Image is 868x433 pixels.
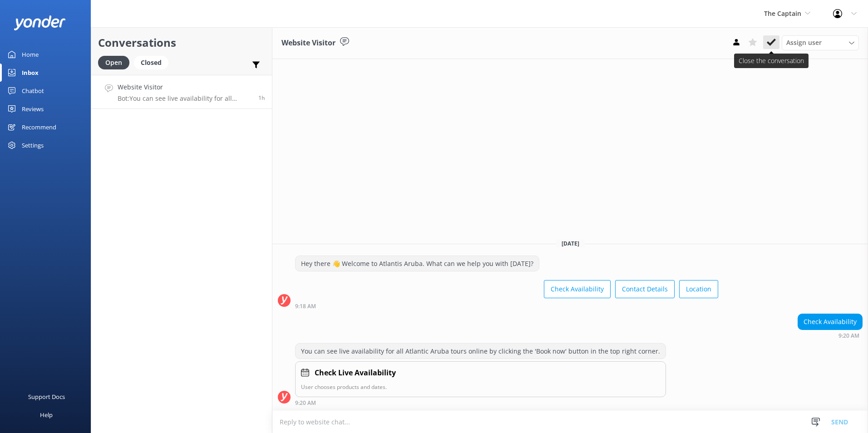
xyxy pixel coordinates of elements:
[544,280,611,298] button: Check Availability
[295,303,718,309] div: Sep 03 2025 09:18am (UTC -04:00) America/Caracas
[764,9,801,18] span: The Captain
[301,383,660,391] p: User chooses products and dates.
[679,280,718,298] button: Location
[296,344,666,359] div: You can see live availability for all Atlantic Aruba tours online by clicking the 'Book now' butt...
[118,94,252,103] p: Bot: You can see live availability for all Atlantic Aruba tours online by clicking the 'Book now'...
[315,367,396,379] h4: Check Live Availability
[258,94,265,102] span: Sep 03 2025 09:20am (UTC -04:00) America/Caracas
[22,64,39,82] div: Inbox
[91,75,272,109] a: Website VisitorBot:You can see live availability for all Atlantic Aruba tours online by clicking ...
[134,57,173,67] a: Closed
[786,38,822,48] span: Assign user
[798,314,862,330] div: Check Availability
[295,399,666,406] div: Sep 03 2025 09:20am (UTC -04:00) America/Caracas
[98,56,129,69] div: Open
[295,304,316,309] strong: 9:18 AM
[22,118,56,136] div: Recommend
[22,136,44,154] div: Settings
[22,100,44,118] div: Reviews
[134,56,168,69] div: Closed
[14,15,66,30] img: yonder-white-logo.png
[615,280,675,298] button: Contact Details
[798,332,863,339] div: Sep 03 2025 09:20am (UTC -04:00) America/Caracas
[838,333,859,339] strong: 9:20 AM
[28,388,65,406] div: Support Docs
[22,82,44,100] div: Chatbot
[118,82,252,92] h4: Website Visitor
[98,34,265,51] h2: Conversations
[782,35,859,50] div: Assign User
[281,37,335,49] h3: Website Visitor
[295,400,316,406] strong: 9:20 AM
[40,406,53,424] div: Help
[98,57,134,67] a: Open
[296,256,539,271] div: Hey there 👋 Welcome to Atlantis Aruba. What can we help you with [DATE]?
[556,240,585,247] span: [DATE]
[22,45,39,64] div: Home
